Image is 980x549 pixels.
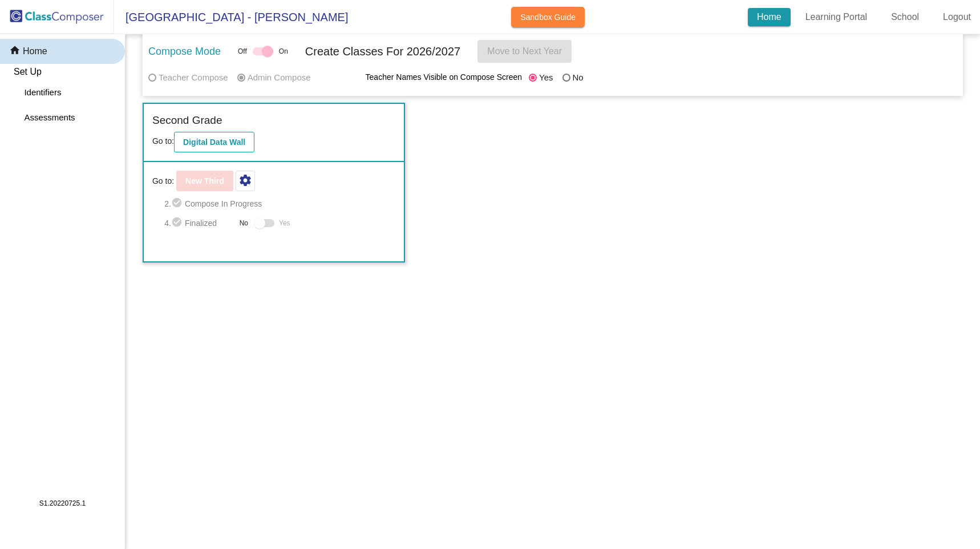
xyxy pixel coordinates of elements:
p: Compose Mode [148,44,221,59]
button: New Third [176,171,233,191]
span: Sandbox Guide [520,13,576,22]
button: Digital Data Wall [174,132,254,152]
button: Move to Next Year [477,40,572,63]
b: Digital Data Wall [183,138,245,147]
b: New Third [185,176,224,185]
span: [GEOGRAPHIC_DATA] - [PERSON_NAME] [114,8,348,26]
span: Off [238,46,247,56]
p: Assessments [24,111,75,124]
p: Home [23,45,47,58]
span: 4. Finalized [164,216,233,230]
span: Yes [279,216,290,230]
mat-icon: home [9,45,23,58]
span: Move to Next Year [487,46,562,56]
p: Identifiers [24,86,61,99]
span: On [279,46,288,56]
button: Sandbox Guide [511,7,585,27]
mat-icon: check_circle [171,216,185,230]
a: Home [748,8,791,26]
div: Admin Compose [245,71,311,84]
span: Go to: [152,136,174,146]
span: Set Up [14,67,42,76]
div: No [570,71,584,84]
span: No [240,218,248,228]
mat-icon: check_circle [171,197,185,211]
mat-radio-group: Select an option [148,74,320,83]
mat-icon: Example home icon [238,173,252,187]
div: Yes [537,71,553,84]
div: Teacher Compose [156,71,228,84]
a: Logout [934,8,980,26]
span: Go to: [152,175,174,187]
span: 2. Compose In Progress [164,197,395,211]
p: Create Classes For 2026/2027 [305,43,460,60]
mat-radio-group: Select an option [529,71,593,90]
label: Second Grade [152,112,222,129]
button: Example home icon [236,171,255,191]
a: Learning Portal [796,8,877,26]
p: Teacher Names Visible on Compose Screen [366,71,522,83]
a: School [882,8,928,26]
